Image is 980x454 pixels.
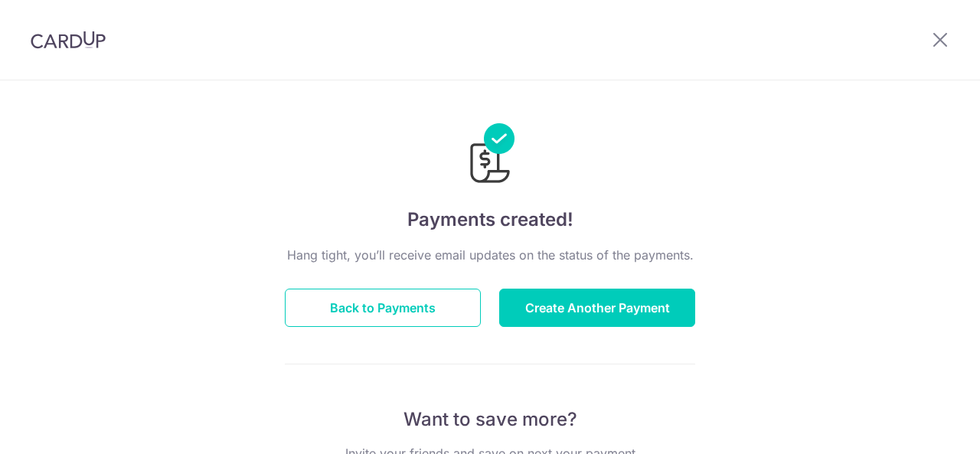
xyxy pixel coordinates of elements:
[285,407,695,432] p: Want to save more?
[285,289,481,327] button: Back to Payments
[499,289,695,327] button: Create Another Payment
[285,206,695,234] h4: Payments created!
[31,31,106,49] img: CardUp
[882,408,965,446] iframe: Opens a widget where you can find more information
[465,123,514,188] img: Payments
[285,246,695,264] p: Hang tight, you’ll receive email updates on the status of the payments.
